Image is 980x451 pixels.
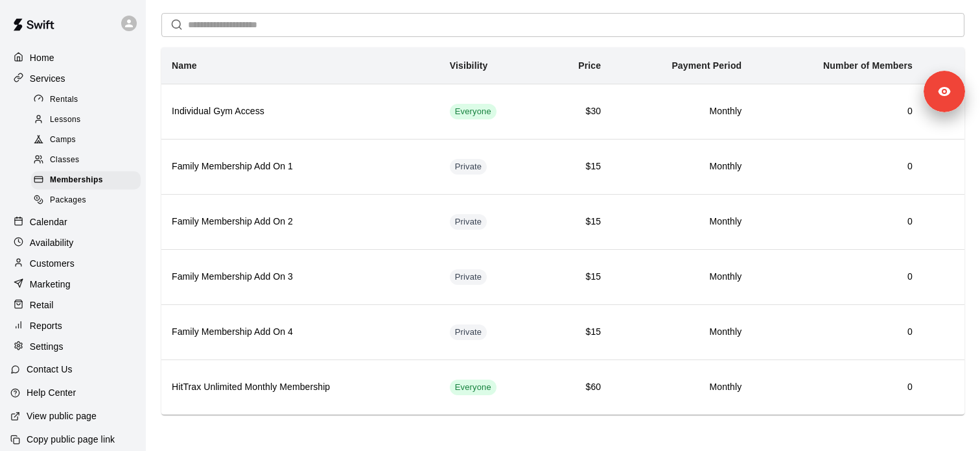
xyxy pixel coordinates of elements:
[450,106,496,118] span: Everyone
[31,131,141,149] div: Camps
[762,215,913,229] h6: 0
[172,104,429,119] h6: Individual Gym Access
[450,161,487,173] span: Private
[172,270,429,284] h6: Family Membership Add On 3
[450,326,487,339] span: Private
[10,233,135,252] a: Availability
[30,278,71,291] p: Marketing
[31,151,146,171] a: Classes
[823,60,913,71] b: Number of Members
[622,380,741,395] h6: Monthly
[450,216,487,228] span: Private
[31,130,146,151] a: Camps
[762,270,913,284] h6: 0
[50,174,103,187] span: Memberships
[554,270,601,284] h6: $15
[622,160,741,174] h6: Monthly
[450,271,487,284] span: Private
[10,69,135,88] a: Services
[762,380,913,395] h6: 0
[450,214,487,230] div: This membership is hidden from the memberships page
[10,48,135,67] a: Home
[50,194,86,207] span: Packages
[554,160,601,174] h6: $15
[50,114,81,127] span: Lessons
[172,60,197,71] b: Name
[172,380,429,395] h6: HitTrax Unlimited Monthly Membership
[27,409,97,422] p: View public page
[31,191,141,210] div: Packages
[30,257,75,270] p: Customers
[578,60,601,71] b: Price
[27,433,115,446] p: Copy public page link
[554,215,601,229] h6: $15
[172,215,429,229] h6: Family Membership Add On 2
[50,93,78,106] span: Rentals
[161,47,964,415] table: simple table
[554,325,601,339] h6: $15
[50,154,79,167] span: Classes
[10,212,135,232] a: Calendar
[30,340,64,353] p: Settings
[671,60,741,71] b: Payment Period
[450,382,496,394] span: Everyone
[10,295,135,315] a: Retail
[450,324,487,340] div: This membership is hidden from the memberships page
[31,111,141,129] div: Lessons
[622,325,741,339] h6: Monthly
[30,51,54,64] p: Home
[450,159,487,175] div: This membership is hidden from the memberships page
[27,363,73,376] p: Contact Us
[172,160,429,174] h6: Family Membership Add On 1
[762,104,913,119] h6: 0
[31,171,141,189] div: Memberships
[762,160,913,174] h6: 0
[622,270,741,284] h6: Monthly
[31,151,141,169] div: Classes
[450,60,488,71] b: Visibility
[31,171,146,191] a: Memberships
[554,380,601,395] h6: $60
[450,380,496,395] div: This membership is visible to all customers
[10,254,135,273] a: Customers
[554,104,601,119] h6: $30
[450,269,487,285] div: This membership is hidden from the memberships page
[172,325,429,339] h6: Family Membership Add On 4
[27,386,76,399] p: Help Center
[10,337,135,356] a: Settings
[450,104,496,119] div: This membership is visible to all customers
[31,91,141,109] div: Rentals
[622,215,741,229] h6: Monthly
[31,90,146,110] a: Rentals
[10,274,135,294] a: Marketing
[30,236,74,249] p: Availability
[30,319,62,332] p: Reports
[30,215,67,228] p: Calendar
[31,110,146,130] a: Lessons
[622,104,741,119] h6: Monthly
[30,299,54,311] p: Retail
[762,325,913,339] h6: 0
[30,72,65,85] p: Services
[10,316,135,335] a: Reports
[31,191,146,211] a: Packages
[50,134,76,147] span: Camps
